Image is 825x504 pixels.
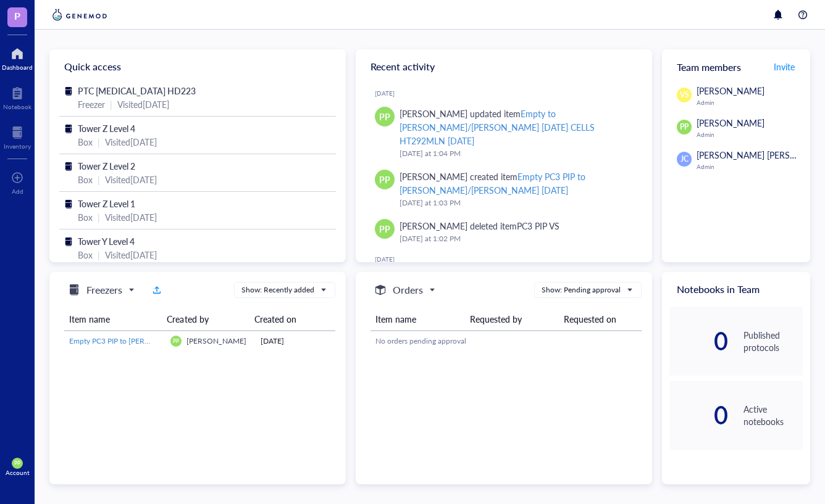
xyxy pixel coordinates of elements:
[98,135,100,149] div: |
[105,210,157,224] div: Visited [DATE]
[669,405,729,425] div: 0
[400,107,595,147] div: Empty to [PERSON_NAME]/[PERSON_NAME] [DATE] CELLS HT292MLN [DATE]
[773,57,795,76] button: Invite
[78,248,93,262] div: Box
[78,122,135,134] span: Tower Z Level 4
[465,308,559,331] th: Requested by
[375,89,642,97] div: [DATE]
[559,308,642,331] th: Requested on
[680,89,689,101] span: VS
[400,219,559,233] div: [PERSON_NAME] deleted item
[261,336,330,347] div: [DATE]
[105,135,157,149] div: Visited [DATE]
[98,210,100,224] div: |
[49,7,110,22] img: genemod-logo
[375,336,637,347] div: No orders pending approval
[542,284,621,295] div: Show: Pending approval
[2,44,33,71] a: Dashboard
[14,8,20,23] span: P
[186,336,246,346] span: [PERSON_NAME]
[400,147,632,160] div: [DATE] at 1:04 PM
[98,173,100,186] div: |
[3,83,31,110] a: Notebook
[105,248,157,262] div: Visited [DATE]
[78,197,135,210] span: Tower Z Level 1
[517,220,559,232] div: PC3 PIP VS
[662,49,810,84] div: Team members
[379,173,390,186] span: PP
[743,403,803,428] div: Active notebooks
[697,117,764,129] span: [PERSON_NAME]
[78,135,93,149] div: Box
[69,336,277,346] span: Empty PC3 PIP to [PERSON_NAME]/[PERSON_NAME] [DATE]
[356,49,652,84] div: Recent activity
[98,248,100,262] div: |
[400,107,632,147] div: [PERSON_NAME] updated item
[117,97,169,111] div: Visited [DATE]
[64,308,162,331] th: Item name
[400,170,632,197] div: [PERSON_NAME] created item
[69,336,161,347] a: Empty PC3 PIP to [PERSON_NAME]/[PERSON_NAME] [DATE]
[697,85,764,97] span: [PERSON_NAME]
[400,233,632,245] div: [DATE] at 1:02 PM
[2,64,33,71] div: Dashboard
[173,338,179,344] span: PP
[110,97,112,111] div: |
[78,173,93,186] div: Box
[78,97,105,111] div: Freezer
[78,160,135,172] span: Tower Z Level 2
[697,131,803,138] div: Admin
[14,460,20,466] span: PP
[400,197,632,209] div: [DATE] at 1:03 PM
[681,154,689,165] span: JC
[4,143,31,150] div: Inventory
[78,235,135,247] span: Tower Y Level 4
[49,49,346,84] div: Quick access
[78,85,196,97] span: PTC [MEDICAL_DATA] HD223
[6,469,30,476] div: Account
[105,173,157,186] div: Visited [DATE]
[669,331,729,351] div: 0
[774,60,795,73] span: Invite
[743,329,803,353] div: Published protocols
[697,163,823,170] div: Admin
[249,308,326,331] th: Created on
[12,188,23,195] div: Add
[393,283,423,297] h5: Orders
[379,110,390,123] span: PP
[366,165,642,214] a: PP[PERSON_NAME] created itemEmpty PC3 PIP to [PERSON_NAME]/[PERSON_NAME] [DATE][DATE] at 1:03 PM
[366,102,642,165] a: PP[PERSON_NAME] updated itemEmpty to [PERSON_NAME]/[PERSON_NAME] [DATE] CELLS HT292MLN [DATE][DAT...
[697,99,803,106] div: Admin
[680,122,689,133] span: PP
[86,283,122,297] h5: Freezers
[662,272,810,307] div: Notebooks in Team
[4,123,31,150] a: Inventory
[78,210,93,224] div: Box
[371,308,465,331] th: Item name
[241,284,314,295] div: Show: Recently added
[162,308,249,331] th: Created by
[3,103,31,110] div: Notebook
[379,222,390,236] span: PP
